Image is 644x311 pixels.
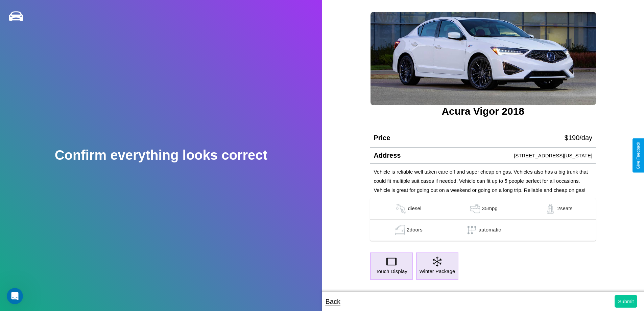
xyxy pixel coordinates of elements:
img: gas [394,204,408,214]
img: gas [393,225,407,235]
p: Back [326,295,340,308]
p: [STREET_ADDRESS][US_STATE] [514,151,592,160]
table: simple table [370,198,596,241]
h3: Acura Vigor 2018 [370,106,596,117]
p: Vehicle is reliable well taken care off and super cheap on gas. Vehicles also has a big trunk tha... [374,167,592,195]
p: automatic [479,225,501,235]
div: Give Feedback [636,142,641,169]
p: 2 seats [557,204,572,214]
button: Submit [615,295,637,308]
p: $ 190 /day [565,132,592,144]
h2: Confirm everything looks correct [55,148,267,163]
img: gas [468,204,482,214]
h4: Address [374,152,401,159]
h4: Price [374,134,390,142]
p: 35 mpg [482,204,498,214]
iframe: Intercom live chat [7,288,23,304]
p: 2 doors [407,225,423,235]
p: Winter Package [419,267,455,276]
p: diesel [408,204,421,214]
p: Touch Display [376,267,407,276]
img: gas [544,204,557,214]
